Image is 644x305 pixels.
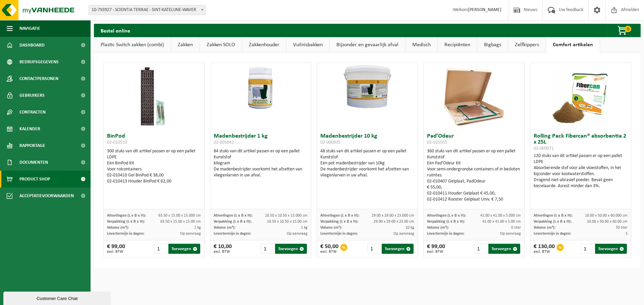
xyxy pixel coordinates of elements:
[374,220,414,224] span: 29.00 x 29.00 x 23.00 cm
[19,37,45,54] span: Dashboard
[107,232,144,236] span: Levertermijn in dagen:
[534,165,628,177] div: Absorberende stof voor alle vloeistoffen, in het bijzonder voor koolwaterstoffen.
[19,121,40,137] span: Kalender
[320,166,414,178] div: De madenbestrijder voorkomt het afzetten van vliegenlarven in uw afval.
[372,214,414,218] span: 29.00 x 29.00 x 23.000 cm
[616,226,628,230] span: 50 liter
[107,250,125,254] span: excl. BTW
[367,244,381,254] input: 1
[427,140,447,145] span: 02-010555
[406,226,414,230] span: 10 kg
[214,133,308,147] h3: Madenbestrijder 1 kg
[200,37,242,53] a: Zakken SOLO
[320,160,414,166] div: Eén pot madenbestrijder van 10kg
[158,214,201,218] span: 63.50 x 15.00 x 15.000 cm
[382,244,414,254] button: Toevoegen
[171,37,200,53] a: Zakken
[427,148,521,203] div: 360 stuks van dit artikel passen er op een pallet
[534,146,554,151] span: 02-009071
[320,220,358,224] span: Verpakking (L x B x H):
[107,214,146,218] span: Afmetingen (L x B x H):
[214,232,251,236] span: Levertermijn in dagen:
[427,250,445,254] span: excl. BTW
[267,220,308,224] span: 10.50 x 10.50 x 15.00 cm
[265,214,308,218] span: 10.50 x 10.50 x 15.000 cm
[534,153,628,189] div: 120 stuks van dit artikel passen er op een pallet
[320,133,414,147] h3: Madenbestrijder 10 kg
[19,104,46,121] span: Contracten
[427,214,466,218] span: Afmetingen (L x B x H):
[160,220,201,224] span: 63.50 x 15.00 x 15.00 cm
[438,37,477,53] a: Recipiënten
[214,250,232,254] span: excl. BTW
[214,214,253,218] span: Afmetingen (L x B x H):
[19,137,45,154] span: Rapportage
[427,232,464,236] span: Levertermijn in dagen:
[107,226,129,230] span: Volume (m³):
[320,154,414,160] div: Kunststof
[534,214,573,218] span: Afmetingen (L x B x H):
[180,232,201,236] span: Op aanvraag
[393,232,414,236] span: Op aanvraag
[214,244,232,254] div: € 10,00
[154,244,168,254] input: 1
[320,214,359,218] span: Afmetingen (L x B x H):
[534,177,628,189] div: Drogend niet-abrasief poeder. Bevat geen kiezelaarde. Asrest minder dan 3%.
[488,244,520,254] button: Toevoegen
[534,220,572,224] span: Verpakking (L x B x H):
[427,166,521,203] div: Voor semi-ondergrondse containers of in besloten ruimtes. 02-010407 Gelplaat, PadOdeur € 55,00, 0...
[107,220,145,224] span: Verpakking (L x B x H):
[474,244,488,254] input: 1
[107,148,201,184] div: 300 stuks van dit artikel passen er op een pallet
[107,154,201,160] div: LDPE
[500,232,521,236] span: Op aanvraag
[214,148,308,178] div: 84 stuks van dit artikel passen er op een pallet
[546,37,600,53] a: Comfort artikelen
[242,37,286,53] a: Zakkenhouder
[534,232,571,236] span: Levertermijn in dagen:
[19,70,58,87] span: Contactpersonen
[534,159,628,165] div: LDPE
[625,26,631,32] span: 0
[19,171,50,187] span: Product Shop
[427,154,521,160] div: Kunststof
[89,5,206,15] span: 10-793927 - SCIENTIA TERRAE - SINT-KATELIJNE-WAVER
[89,5,206,15] span: 10-793927 - SCIENTIA TERRAE - SINT-KATELIJNE-WAVER
[214,220,252,224] span: Verpakking (L x B x H):
[482,220,521,224] span: 41.00 x 41.00 x 5.00 cm
[168,244,200,254] button: Toevoegen
[287,232,308,236] span: Op aanvraag
[94,37,171,53] a: Plastic Switch zakken (combi)
[468,7,501,12] strong: [PERSON_NAME]
[547,63,614,130] img: 02-009071
[320,148,414,178] div: 48 stuks van dit artikel passen er op een pallet
[320,232,358,236] span: Levertermijn in dagen:
[587,220,628,224] span: 10.00 x 50.00 x 60.00 cm
[3,290,112,305] iframe: chat widget
[317,63,418,113] img: 02-000935
[595,244,627,254] button: Toevoegen
[508,37,546,53] a: Zelfkippers
[320,140,340,145] span: 02-000935
[286,37,329,53] a: Vuilnisbakken
[19,87,45,104] span: Gebruikers
[511,226,521,230] span: 0 liter
[534,133,628,151] h3: Rolling Pack Fibercan® absorbentia 2 x 25L
[427,133,521,147] h3: Pad’Odeur
[606,24,640,37] button: 0
[477,37,508,53] a: Bigbags
[194,226,201,230] span: 1 kg
[626,232,628,236] span: 5
[406,37,437,53] a: Medisch
[19,154,48,171] span: Documenten
[427,244,445,254] div: € 99,00
[107,133,201,147] h3: BinPod
[107,166,201,184] div: Voor rolcontainers 02-010410 Gel BinPod € 38,00 02-010413 Houder BinPod € 62,00
[120,63,187,130] img: 02-010510
[330,37,405,53] a: Bijzonder en gevaarlijk afval
[107,140,127,145] span: 02-010510
[210,63,311,113] img: 02-005642
[19,187,74,204] span: Acceptatievoorwaarden
[94,24,137,37] h2: Bestel online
